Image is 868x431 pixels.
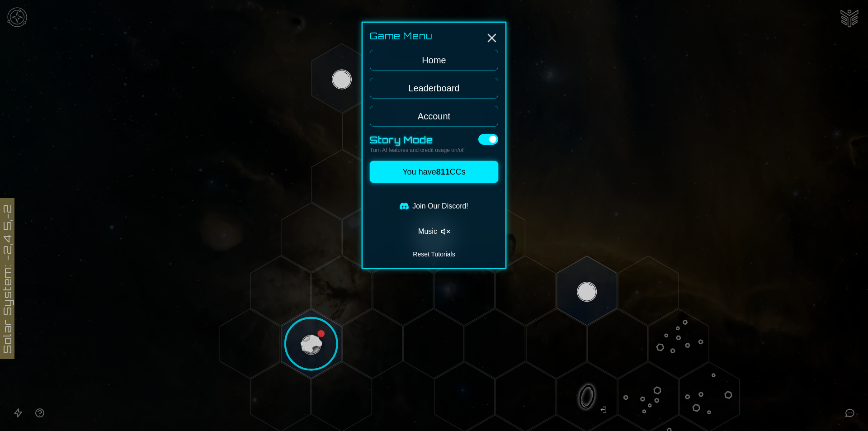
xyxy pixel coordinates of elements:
[370,223,498,241] button: Enable music
[436,167,450,176] span: 811
[370,78,498,99] a: Leaderboard
[370,50,498,71] a: Home
[370,30,498,43] h2: Game Menu
[400,202,409,211] img: Discord
[370,106,498,127] a: Account
[370,161,498,183] button: You have811CCs
[370,134,465,147] p: Story Mode
[370,147,465,154] p: Turn AI features and credit usage on/off
[485,31,499,45] button: Close
[370,197,498,215] a: Join Our Discord!
[370,248,498,260] button: Reset Tutorials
